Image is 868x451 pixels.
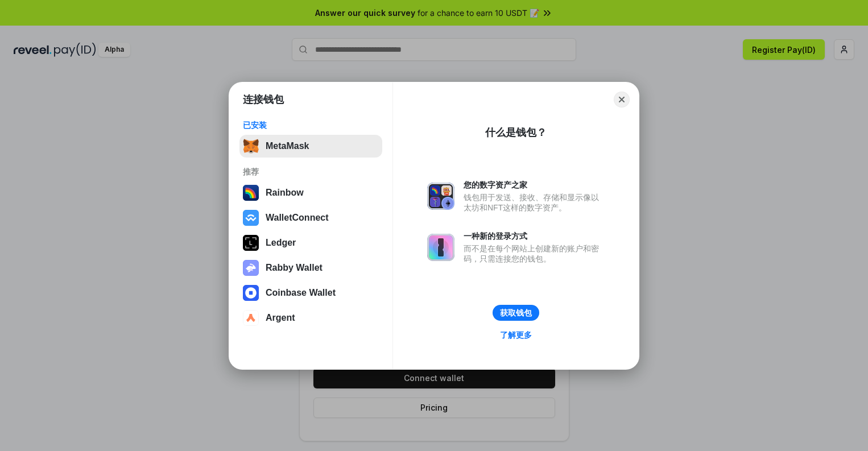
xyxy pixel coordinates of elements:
div: Rabby Wallet [266,263,323,273]
img: svg+xml,%3Csvg%20xmlns%3D%22http%3A%2F%2Fwww.w3.org%2F2000%2Fsvg%22%20width%3D%2228%22%20height%3... [243,235,259,251]
div: Rainbow [266,188,304,198]
img: svg+xml,%3Csvg%20width%3D%2228%22%20height%3D%2228%22%20viewBox%3D%220%200%2028%2028%22%20fill%3D... [243,285,259,301]
div: 什么是钱包？ [485,126,547,139]
div: Ledger [266,238,296,248]
img: svg+xml,%3Csvg%20xmlns%3D%22http%3A%2F%2Fwww.w3.org%2F2000%2Fsvg%22%20fill%3D%22none%22%20viewBox... [243,260,259,276]
div: 一种新的登录方式 [464,231,605,241]
div: Coinbase Wallet [266,288,336,298]
h1: 连接钱包 [243,93,284,106]
img: svg+xml,%3Csvg%20xmlns%3D%22http%3A%2F%2Fwww.w3.org%2F2000%2Fsvg%22%20fill%3D%22none%22%20viewBox... [427,234,454,261]
div: 了解更多 [500,330,532,340]
button: Ledger [239,231,382,254]
div: 而不是在每个网站上创建新的账户和密码，只需连接您的钱包。 [464,243,605,264]
div: 钱包用于发送、接收、存储和显示像以太坊和NFT这样的数字资产。 [464,192,605,213]
div: MetaMask [266,141,309,151]
button: Close [614,92,630,107]
button: 获取钱包 [493,305,539,321]
a: 了解更多 [493,328,539,342]
img: svg+xml,%3Csvg%20width%3D%2228%22%20height%3D%2228%22%20viewBox%3D%220%200%2028%2028%22%20fill%3D... [243,210,259,226]
button: Rainbow [239,181,382,204]
button: Rabby Wallet [239,256,382,279]
button: Argent [239,307,382,329]
img: svg+xml,%3Csvg%20width%3D%2228%22%20height%3D%2228%22%20viewBox%3D%220%200%2028%2028%22%20fill%3D... [243,310,259,326]
img: svg+xml,%3Csvg%20width%3D%22120%22%20height%3D%22120%22%20viewBox%3D%220%200%20120%20120%22%20fil... [243,185,259,201]
button: Coinbase Wallet [239,282,382,304]
button: MetaMask [239,135,382,158]
div: 已安装 [243,120,379,130]
div: 获取钱包 [500,308,532,318]
img: svg+xml,%3Csvg%20xmlns%3D%22http%3A%2F%2Fwww.w3.org%2F2000%2Fsvg%22%20fill%3D%22none%22%20viewBox... [427,183,454,210]
div: 推荐 [243,167,379,177]
button: WalletConnect [239,206,382,229]
div: WalletConnect [266,213,329,223]
div: 您的数字资产之家 [464,180,605,190]
div: Argent [266,313,295,323]
img: svg+xml,%3Csvg%20fill%3D%22none%22%20height%3D%2233%22%20viewBox%3D%220%200%2035%2033%22%20width%... [243,138,259,154]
